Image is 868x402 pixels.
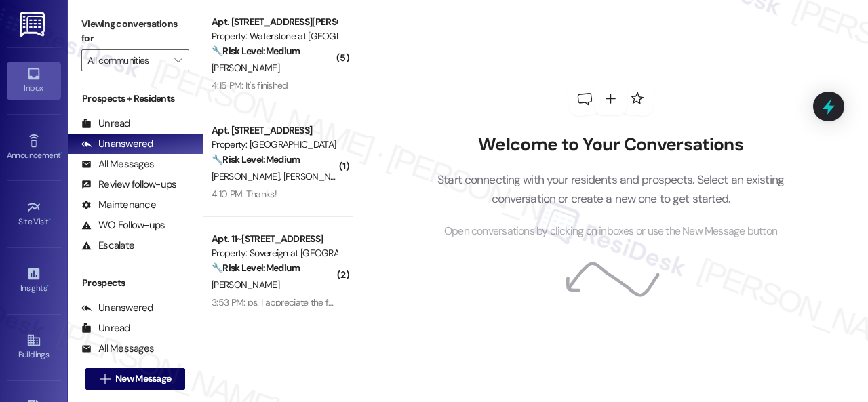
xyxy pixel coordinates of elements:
div: Maintenance [81,198,156,212]
div: Property: Waterstone at [GEOGRAPHIC_DATA] [212,29,337,43]
span: [PERSON_NAME] [212,62,279,74]
span: • [60,148,62,158]
div: Escalate [81,239,134,253]
a: Insights • [7,262,61,299]
i:  [174,55,182,66]
span: • [49,215,51,224]
span: [PERSON_NAME] [283,170,351,182]
div: Unanswered [81,301,153,315]
strong: 🔧 Risk Level: Medium [212,262,300,274]
div: 4:15 PM: It's finished [212,79,288,92]
div: Prospects [68,276,203,290]
strong: 🔧 Risk Level: Medium [212,45,300,57]
span: New Message [115,371,171,386]
div: Review follow-ups [81,178,176,192]
div: Unread [81,117,130,131]
div: Prospects + Residents [68,92,203,106]
div: Unanswered [81,137,153,151]
div: 4:10 PM: Thanks! [212,188,277,200]
div: Property: [GEOGRAPHIC_DATA] [212,138,337,152]
img: ResiDesk Logo [20,12,47,37]
span: • [47,281,49,291]
a: Site Visit • [7,196,61,233]
div: WO Follow-ups [81,218,165,233]
div: 3:53 PM: ps. I appreciate the follow up [PERSON_NAME]! [212,296,433,308]
span: [PERSON_NAME] [212,279,279,291]
p: Start connecting with your residents and prospects. Select an existing conversation or create a n... [417,170,805,209]
input: All communities [87,49,167,71]
div: Unread [81,321,130,336]
span: [PERSON_NAME] [212,170,283,182]
a: Inbox [7,62,61,99]
div: Property: Sovereign at [GEOGRAPHIC_DATA] [212,246,337,260]
div: Apt. 11~[STREET_ADDRESS] [212,232,337,246]
h2: Welcome to Your Conversations [417,134,805,156]
div: All Messages [81,342,154,356]
strong: 🔧 Risk Level: Medium [212,153,300,165]
div: Apt. [STREET_ADDRESS][PERSON_NAME] [212,15,337,29]
div: All Messages [81,157,154,172]
span: Open conversations by clicking on inboxes or use the New Message button [444,223,777,240]
a: Buildings [7,329,61,365]
label: Viewing conversations for [81,14,189,49]
i:  [100,374,110,384]
button: New Message [85,368,186,390]
div: Apt. [STREET_ADDRESS] [212,123,337,138]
